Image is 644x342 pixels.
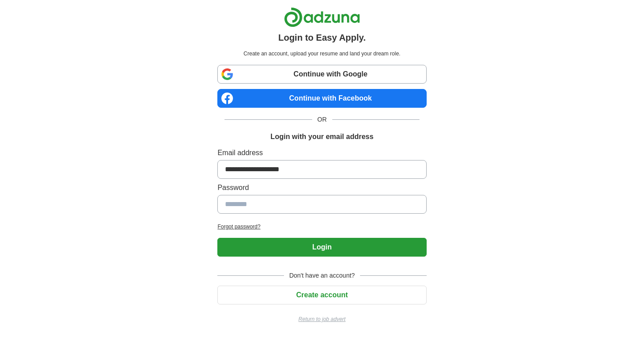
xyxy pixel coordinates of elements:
[217,148,426,158] label: Email address
[271,131,373,142] h1: Login with your email address
[217,89,426,108] a: Continue with Facebook
[217,223,426,231] a: Forgot password?
[217,182,426,193] label: Password
[219,50,424,58] p: Create an account, upload your resume and land your dream role.
[217,315,426,323] a: Return to job advert
[217,238,426,257] button: Login
[278,31,366,44] h1: Login to Easy Apply.
[217,65,426,84] a: Continue with Google
[284,271,360,280] span: Don't have an account?
[217,291,426,299] a: Create account
[217,286,426,304] button: Create account
[284,7,360,27] img: Adzuna logo
[312,115,332,124] span: OR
